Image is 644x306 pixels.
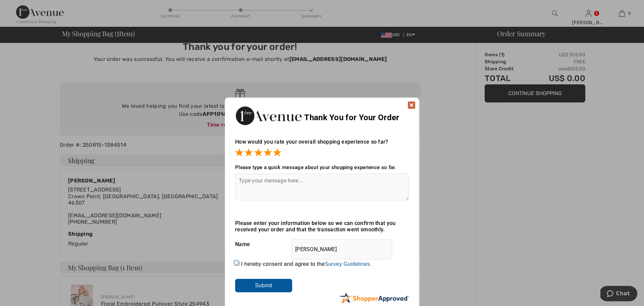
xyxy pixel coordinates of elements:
[235,279,292,292] input: Submit
[408,101,416,109] img: x
[241,261,372,267] label: I hereby consent and agree to the
[235,220,409,233] div: Please enter your information below so we can confirm that you received your order and that the t...
[235,236,409,253] div: Name
[235,132,409,158] div: How would you rate your overall shopping experience so far?
[325,261,372,267] a: Survey Guidelines.
[235,164,409,170] div: Please type a quick message about your shopping experience so far.
[16,5,30,11] span: Chat
[304,113,399,122] span: Thank You for Your Order
[235,104,302,127] img: Thank You for Your Order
